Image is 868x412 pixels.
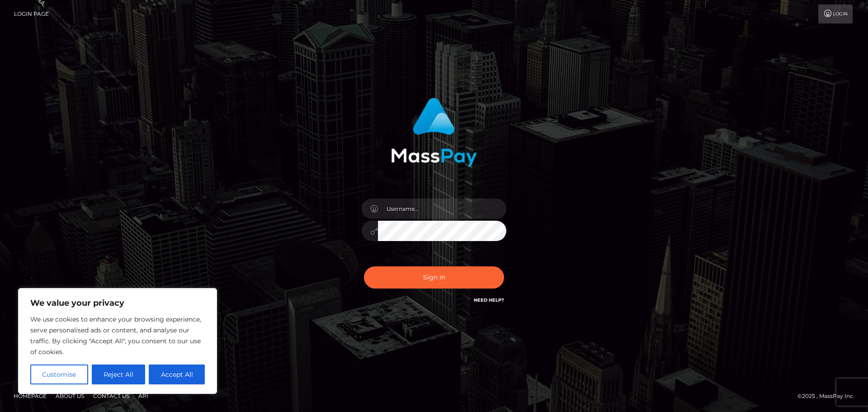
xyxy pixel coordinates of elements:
[474,297,504,303] a: Need Help?
[135,389,152,403] a: API
[14,5,49,24] a: Login Page
[30,365,88,384] button: Customise
[149,365,205,384] button: Accept All
[797,391,861,401] div: © 2025 , MassPay Inc.
[391,98,477,167] img: MassPay Login
[364,266,504,289] button: Sign in
[30,298,205,308] p: We value your privacy
[92,365,146,384] button: Reject All
[30,314,205,357] p: We use cookies to enhance your browsing experience, serve personalised ads or content, and analys...
[52,389,88,403] a: About Us
[18,288,217,394] div: We value your privacy
[818,5,853,24] a: Login
[378,199,506,219] input: Username...
[10,389,50,403] a: Homepage
[90,389,133,403] a: Contact Us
